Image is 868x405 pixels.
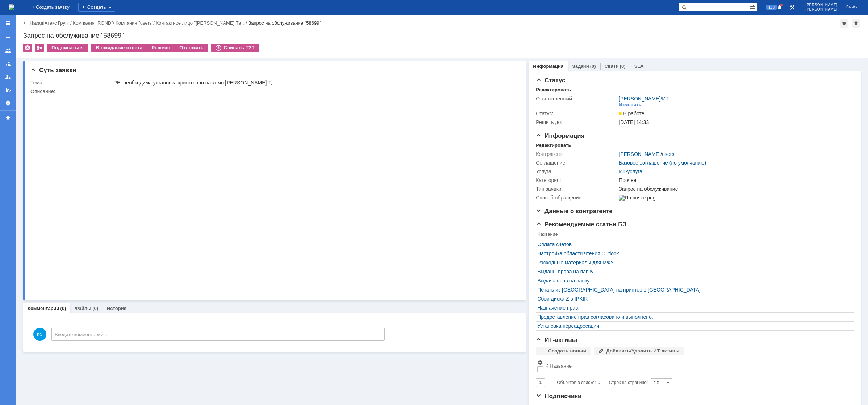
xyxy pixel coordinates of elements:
div: Печать из [GEOGRAPHIC_DATA] на принтер в [GEOGRAPHIC_DATA] [537,287,848,293]
div: Услуга: [536,169,617,174]
img: logo [9,4,14,10]
span: Суть заявки [30,67,76,74]
a: Установка переадресации [537,323,848,329]
a: Комментарии [28,306,59,311]
a: [PERSON_NAME] [619,151,660,157]
a: Расходные материалы для МФУ [537,260,848,265]
i: Строк на странице: [557,378,648,387]
div: Тип заявки: [536,186,617,192]
span: Рекомендуемые статьи БЗ [536,221,626,228]
a: SLA [634,63,644,69]
div: / [73,20,116,26]
span: 158 [766,5,777,10]
a: Файлы [75,306,91,311]
img: По почте.png [619,195,655,201]
a: Задачи [572,63,589,69]
span: Данные о контрагенте [536,208,613,215]
a: [PERSON_NAME] [619,96,660,102]
div: Контрагент: [536,151,617,157]
span: Подписчики [536,393,581,400]
div: / [619,96,669,102]
a: Контактное лицо "[PERSON_NAME] Та… [156,20,246,26]
div: Решить до: [536,119,617,125]
a: Выданы права на папку [537,269,848,274]
div: Сделать домашней страницей [852,19,860,28]
div: 0 [598,378,600,387]
a: Перейти на домашнюю страницу [9,4,14,10]
span: КС [33,328,46,341]
div: Создать [78,3,115,12]
div: Изменить [619,102,642,108]
a: Создать заявку [2,32,14,44]
div: (0) [60,306,66,311]
span: Расширенный поиск [750,3,757,10]
div: Прочее [619,177,849,183]
div: Удалить [23,44,32,52]
div: Тема: [30,80,112,86]
div: Редактировать [536,142,571,148]
div: Способ обращения: [536,195,617,201]
a: Базовое соглашение (по умолчанию) [619,160,706,166]
a: Назначение прав. [537,305,848,311]
div: / [116,20,156,26]
div: Соглашение: [536,160,617,166]
a: Назад [30,20,43,26]
div: Ответственный: [536,96,617,102]
div: Категория: [536,177,617,183]
span: [DATE] 14:33 [619,119,649,125]
a: users [662,151,674,157]
a: Мои заявки [2,71,14,83]
span: Статус [536,77,565,84]
span: ИТ-активы [536,336,577,343]
div: (0) [92,306,98,311]
div: Запрос на обслуживание "58699" [23,32,861,39]
th: Название [536,230,850,240]
div: Работа с массовостью [35,44,44,52]
a: Настройки [2,97,14,109]
div: (0) [620,63,626,69]
th: Название [544,358,850,375]
a: ИТ [662,96,669,102]
div: Описание: [30,88,515,94]
a: Перейти в интерфейс администратора [788,3,797,12]
div: Название [550,363,572,369]
span: [PERSON_NAME] [805,3,838,7]
a: Мои согласования [2,84,14,96]
div: Запрос на обслуживание "58699" [249,20,321,26]
a: Настройка области чтения Outlook [537,251,848,256]
a: ИТ-услуга [619,169,642,174]
span: Информация [536,132,584,139]
a: Связи [605,63,619,69]
div: Редактировать [536,87,571,93]
div: Статус: [536,111,617,116]
a: Заявки в моей ответственности [2,58,14,70]
span: Объектов в списке: [557,380,596,385]
a: Компания "ROND" [73,20,113,26]
a: История [107,306,126,311]
a: Заявки на командах [2,45,14,57]
a: Информация [533,63,563,69]
span: [PERSON_NAME] [805,7,838,12]
a: Оплата счетов [537,241,848,247]
div: / [619,151,674,157]
a: Сбой диска Z в IPKIR [537,296,848,302]
div: Добавить в избранное [840,19,848,28]
div: / [156,20,248,26]
div: RE: необходима установка крипто-про на комп [PERSON_NAME] Т, [113,80,514,86]
span: Настройки [537,360,543,365]
a: Компания "users" [116,20,153,26]
div: / [45,20,73,26]
div: Запрос на обслуживание [619,186,849,192]
a: Атекс Групп [45,20,70,26]
a: Выдача прав на папку [537,278,848,284]
a: Предоставление прав согласовано и выполнено. [537,314,848,320]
